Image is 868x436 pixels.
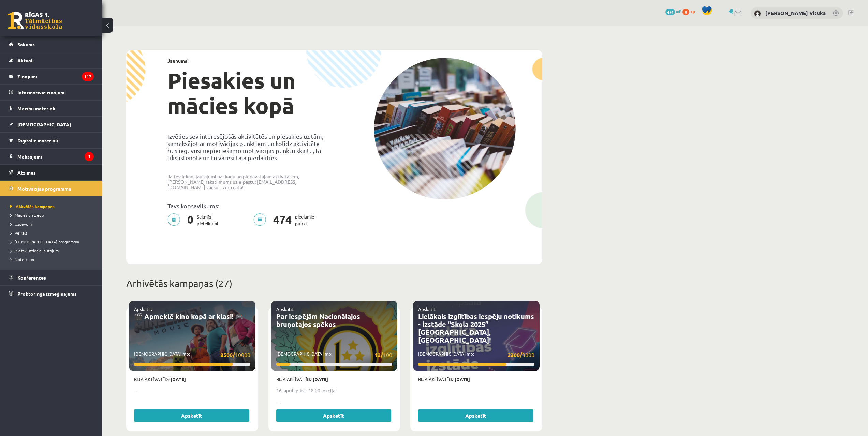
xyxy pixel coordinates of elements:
[276,409,392,422] a: Apskatīt
[167,133,329,161] p: Izvēlies sev interesējošās aktivitātēs un piesakies uz tām, samaksājot ar motivācijas punktiem un...
[253,213,318,227] p: pieejamie punkti
[8,12,62,29] a: Rīgas 1. Tālmācības vidusskola
[9,52,94,68] a: Aktuāli
[220,350,250,359] span: 10000
[17,57,34,63] span: Aktuāli
[418,312,534,344] a: Lielākais izglītības iespēju notikums - izstāde “Skola 2025” [GEOGRAPHIC_DATA], [GEOGRAPHIC_DATA]!
[9,133,94,148] a: Digitālie materiāli
[17,121,71,127] span: [DEMOGRAPHIC_DATA]
[765,10,826,16] a: [PERSON_NAME] Vituka
[167,202,329,209] p: Tavs kopsavilkums:
[374,58,516,199] img: campaign-image-1c4f3b39ab1f89d1fca25a8facaab35ebc8e40cf20aedba61fd73fb4233361ac.png
[17,290,77,297] span: Proktoringa izmēģinājums
[17,69,94,84] legend: Ziņojumi
[9,286,94,301] a: Proktoringa izmēģinājums
[9,181,94,196] a: Motivācijas programma
[10,212,95,218] a: Mācies un ziedo
[17,169,36,176] span: Atzīmes
[676,9,681,14] span: mP
[134,387,250,394] p: ...
[754,10,761,17] img: Diāna Vituka
[9,85,94,100] a: Informatīvie ziņojumi
[455,376,470,382] strong: [DATE]
[10,247,95,254] a: Biežāk uzdotie jautājumi
[134,376,250,383] p: Bija aktīva līdz
[9,165,94,180] a: Atzīmes
[82,72,94,81] i: 117
[167,213,222,227] p: Sekmīgi pieteikumi
[10,204,55,209] span: Aktuālās kampaņas
[665,9,675,15] span: 474
[418,409,533,422] a: Apskatīt
[10,230,27,236] span: Veikals
[665,9,681,14] a: 474 mP
[17,149,94,164] legend: Maksājumi
[9,117,94,132] a: [DEMOGRAPHIC_DATA]
[9,101,94,116] a: Mācību materiāli
[507,350,534,359] span: 3000
[184,213,197,227] span: 0
[10,221,33,227] span: Uzdevumi
[10,221,95,227] a: Uzdevumi
[10,257,34,262] span: Noteikumi
[10,248,60,253] span: Biežāk uzdotie jautājumi
[276,387,337,393] strong: 16. aprīlī plkst. 12.00 lekcija!
[17,105,55,111] span: Mācību materiāli
[167,68,329,118] h1: Piesakies un mācies kopā
[10,239,79,244] span: [DEMOGRAPHIC_DATA] programma
[418,376,534,383] p: Bija aktīva līdz
[126,276,542,291] p: Arhivētās kampaņas (27)
[507,351,522,358] strong: 2300/
[171,376,186,382] strong: [DATE]
[418,306,436,312] a: Apskatīt:
[9,149,94,164] a: Maksājumi1
[134,306,152,312] a: Apskatīt:
[682,9,698,14] a: 0 xp
[9,36,94,52] a: Sākums
[17,85,94,100] legend: Informatīvie ziņojumi
[690,9,695,14] span: xp
[374,351,383,358] strong: 12/
[418,350,534,359] p: [DEMOGRAPHIC_DATA] mp:
[134,312,244,321] a: 🎬 Apmeklē kino kopā ar klasi! 🎮
[167,58,189,64] strong: Jaunums!
[276,306,294,312] a: Apskatīt:
[17,274,46,281] span: Konferences
[10,256,95,262] a: Noteikumi
[313,376,328,382] strong: [DATE]
[134,409,249,422] a: Apskatīt
[134,350,250,359] p: [DEMOGRAPHIC_DATA] mp:
[10,212,44,218] span: Mācies un ziedo
[10,230,95,236] a: Veikals
[276,312,360,329] a: Par iespējām Nacionālajos bruņotajos spēkos
[276,350,393,359] p: [DEMOGRAPHIC_DATA] mp:
[167,174,329,190] p: Ja Tev ir kādi jautājumi par kādu no piedāvātajām aktivitātēm, [PERSON_NAME] raksti mums uz e-pas...
[9,270,94,285] a: Konferences
[276,398,393,405] p: ...
[220,351,235,358] strong: 8500/
[682,9,689,15] span: 0
[276,376,393,383] p: Bija aktīva līdz
[85,152,94,161] i: 1
[270,213,295,227] span: 474
[374,350,392,359] span: 100
[9,69,94,84] a: Ziņojumi117
[17,137,58,144] span: Digitālie materiāli
[10,239,95,245] a: [DEMOGRAPHIC_DATA] programma
[17,185,71,192] span: Motivācijas programma
[17,41,35,47] span: Sākums
[10,203,95,209] a: Aktuālās kampaņas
